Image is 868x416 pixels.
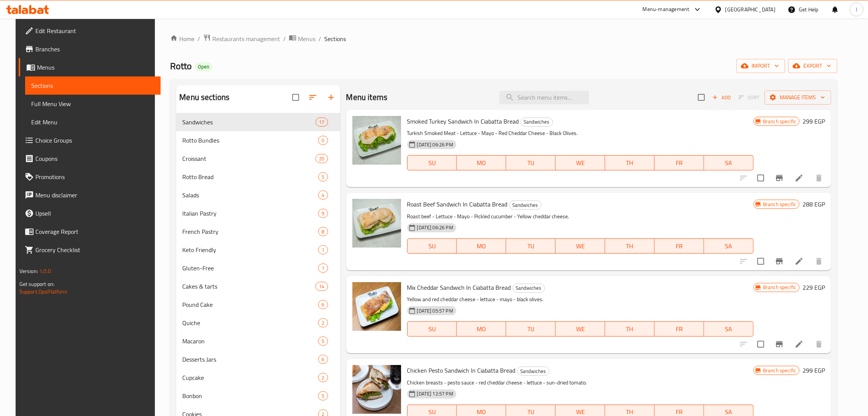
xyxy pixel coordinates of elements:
button: Branch-specific-item [770,335,788,353]
span: Sandwiches [518,367,549,376]
div: Sandwiches [513,284,545,293]
div: Sandwiches [509,200,542,210]
span: 4 [319,192,327,199]
li: / [283,34,286,43]
a: Menus [19,58,161,76]
div: items [318,373,328,382]
span: Manage items [771,93,825,102]
div: [GEOGRAPHIC_DATA] [725,5,776,14]
span: Sandwiches [513,284,545,292]
button: SU [407,321,457,337]
button: TU [506,321,556,337]
div: Sandwiches [517,367,549,376]
span: Cupcake [182,373,318,382]
span: Desserts Jars [182,355,318,364]
button: WE [556,155,605,170]
span: TH [608,157,651,168]
button: FR [655,238,704,254]
span: Menus [298,34,315,43]
span: Branch specific [760,367,799,374]
span: Mix Cheddar Sandwich In Ciabatta Bread [407,282,511,293]
span: TH [608,241,651,252]
a: Home [170,34,194,43]
div: Rotto Bread [182,172,318,181]
span: Bonbon [182,391,318,400]
a: Choice Groups [19,131,161,149]
a: Full Menu View [25,95,161,113]
span: Upsell [35,209,154,218]
div: Rotto Bundles0 [176,131,340,149]
span: Choice Groups [35,136,154,145]
button: SA [704,238,753,254]
div: Italian Pastry9 [176,204,340,222]
span: Coupons [35,154,154,163]
button: SA [704,321,753,337]
span: Pound Cake [182,300,318,309]
img: Mix Cheddar Sandwich In Ciabatta Bread [352,282,401,331]
a: Upsell [19,204,161,222]
span: Rotto Bundles [182,136,318,145]
span: MO [460,324,503,335]
span: export [794,61,831,71]
a: Branches [19,40,161,58]
span: MO [460,157,503,168]
span: Sandwiches [521,117,553,126]
div: Gluten-Free1 [176,259,340,277]
span: 20 [316,155,327,162]
img: Roast Beef Sandwich In Ciabatta Bread [352,199,401,248]
div: items [315,282,328,291]
span: 1 [319,246,327,254]
span: Select to update [753,253,769,269]
span: Add item [709,92,734,103]
span: SA [707,324,750,335]
div: Cakes & tarts14 [176,277,340,295]
p: Chicken breasts - pesto sauce - red cheddar cheese - lettuce - sun-dried tomato. [407,378,753,387]
span: TH [608,324,651,335]
button: MO [457,155,506,170]
span: Sandwiches [510,201,541,210]
div: items [318,391,328,400]
span: 1.0.0 [39,266,51,276]
button: TU [506,155,556,170]
div: Macaron5 [176,332,340,350]
span: Sections [31,81,154,90]
div: Italian Pastry [182,209,318,218]
a: Promotions [19,168,161,186]
span: FR [658,241,701,252]
div: Open [195,62,212,71]
span: 5 [319,392,327,400]
p: Yellow and red cheddar cheese - lettuce - mayo - black olives. [407,295,753,304]
button: delete [810,252,828,270]
div: Keto Friendly1 [176,241,340,259]
div: items [318,264,328,273]
span: WE [559,157,602,168]
div: Desserts Jars6 [176,350,340,368]
button: delete [810,335,828,353]
img: Chicken Pesto Sandwich In Ciabatta Bread [352,365,401,414]
button: Manage items [764,91,831,105]
div: Sandwiches17 [176,113,340,131]
span: Full Menu View [31,99,154,108]
span: Promotions [35,172,154,181]
div: items [318,227,328,236]
h2: Menu items [346,92,388,103]
span: Version: [19,266,38,276]
span: SU [411,324,454,335]
span: 5 [319,173,327,181]
button: SA [704,155,753,170]
div: French Pastry [182,227,318,236]
span: Select to update [753,336,769,352]
span: 5 [319,338,327,345]
p: Roast beef - Lettuce - Mayo - Pickled cucumber - Yellow cheddar cheese. [407,212,753,221]
div: Keto Friendly [182,245,318,254]
p: Turkish Smoked Meat - Lettuce - Mayo - Red Cheddar Cheese - Black Olives. [407,129,753,138]
span: Grocery Checklist [35,245,154,254]
div: items [318,300,328,309]
span: Edit Restaurant [35,26,154,35]
h6: 299 EGP [803,365,825,376]
div: Cakes & tarts [182,282,315,291]
span: Menu disclaimer [35,191,154,200]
